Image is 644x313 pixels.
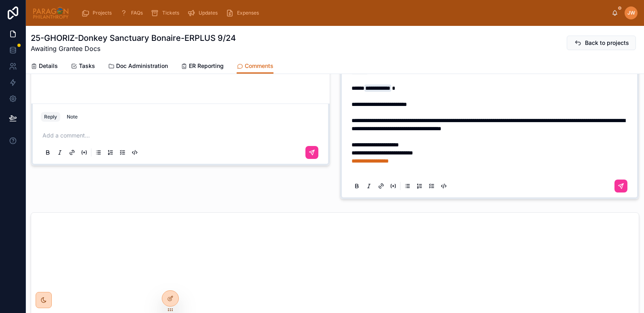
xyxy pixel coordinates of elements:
[237,59,273,74] a: Comments
[79,6,117,20] a: Projects
[31,32,236,44] h1: 25-GHORIZ-Donkey Sanctuary Bonaire-ERPLUS 9/24
[199,10,218,16] span: Updates
[189,62,224,70] span: ER Reporting
[245,62,273,70] span: Comments
[117,6,148,20] a: FAQs
[148,6,185,20] a: Tickets
[185,6,223,20] a: Updates
[93,10,112,16] span: Projects
[162,10,179,16] span: Tickets
[31,59,58,75] a: Details
[567,36,636,50] button: Back to projects
[79,62,95,70] span: Tasks
[131,10,143,16] span: FAQs
[76,4,612,22] div: scrollable content
[585,39,629,47] span: Back to projects
[32,6,69,19] img: App logo
[108,59,168,75] a: Doc Administration
[627,10,635,16] span: JW
[67,114,78,120] div: Note
[116,62,168,70] span: Doc Administration
[237,10,259,16] span: Expenses
[41,112,60,122] button: Reply
[39,62,58,70] span: Details
[71,59,95,75] a: Tasks
[31,44,236,53] span: Awaiting Grantee Docs
[64,112,81,122] button: Note
[181,59,224,75] a: ER Reporting
[223,6,265,20] a: Expenses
